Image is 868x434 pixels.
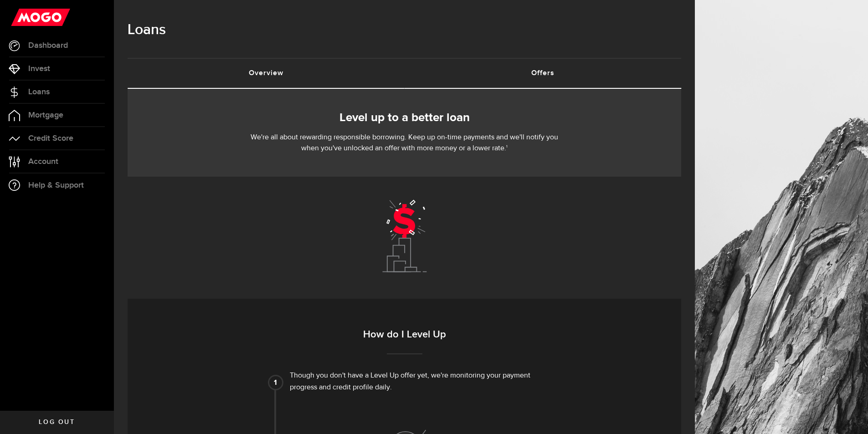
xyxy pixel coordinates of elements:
p: We're all about rewarding responsible borrowing. Keep up on-time payments and we'll notify you wh... [247,132,562,154]
span: Loans [28,88,50,96]
span: Log out [39,419,75,425]
a: Offers [405,59,682,88]
span: Invest [28,65,50,73]
span: Mortgage [28,111,63,119]
button: Open LiveChat chat widget [7,4,35,31]
a: Overview [128,59,405,88]
h3: How do I Level Up [162,327,647,354]
h1: Loans [128,18,681,42]
span: Dashboard [28,41,68,50]
div: Though you don't have a Level Up offer yet, we're monitoring your payment progress and credit pro... [290,370,541,393]
span: Help & Support [28,181,84,189]
span: Account [28,158,58,166]
h2: Level up to a better loan [141,108,668,128]
sup: 1 [506,145,508,148]
span: Credit Score [28,134,73,143]
ul: Tabs Navigation [128,58,681,89]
